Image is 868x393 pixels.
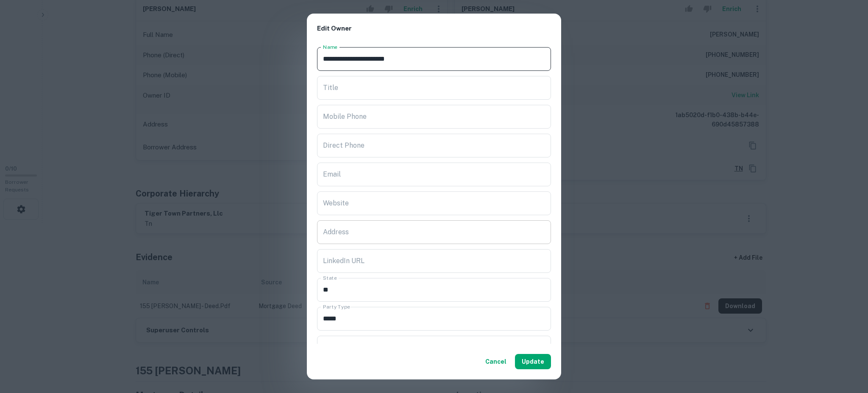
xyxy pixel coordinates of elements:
[323,43,337,51] label: Name
[307,14,561,44] h2: Edit Owner
[826,325,868,366] iframe: Chat Widget
[482,354,510,369] button: Cancel
[323,274,337,281] label: State
[515,354,551,369] button: Update
[323,303,350,310] label: Party Type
